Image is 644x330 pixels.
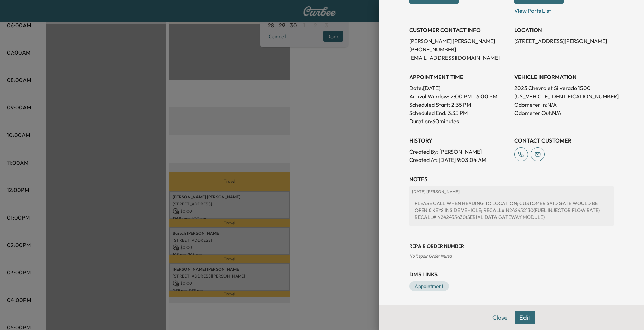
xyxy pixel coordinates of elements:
p: 2023 Chevrolet Silverado 1500 [514,84,614,92]
p: Scheduled Start: [409,100,450,109]
span: 2:00 PM - 6:00 PM [451,92,497,100]
h3: APPOINTMENT TIME [409,73,509,81]
h3: NOTES [409,175,614,183]
div: PLEASE CALL WHEN HEADING TO LOCATION; CUSTOMER SAID GATE WOULD BE OPEN & KEYS INSIDE VEHICLE; REC... [412,197,611,223]
h3: VEHICLE INFORMATION [514,73,614,81]
p: Odometer In: N/A [514,100,614,109]
p: 3:35 PM [448,109,468,117]
p: [DATE] | [PERSON_NAME] [412,189,611,194]
span: No Repair Order linked [409,253,452,259]
button: Edit [515,311,535,324]
p: Scheduled End: [409,109,446,117]
p: [PHONE_NUMBER] [409,45,509,54]
p: Created At : [DATE] 9:03:04 AM [409,156,509,164]
button: Close [488,311,512,324]
p: Duration: 60 minutes [409,117,509,125]
h3: History [409,136,509,145]
a: Appointment [409,281,449,291]
p: [EMAIL_ADDRESS][DOMAIN_NAME] [409,54,509,62]
p: Arrival Window: [409,92,509,100]
h3: LOCATION [514,26,614,34]
h3: CONTACT CUSTOMER [514,136,614,145]
p: [STREET_ADDRESS][PERSON_NAME] [514,37,614,45]
p: Date: [DATE] [409,84,509,92]
h3: CUSTOMER CONTACT INFO [409,26,509,34]
p: [PERSON_NAME] [PERSON_NAME] [409,37,509,45]
p: Odometer Out: N/A [514,109,614,117]
p: 2:35 PM [451,100,471,109]
h3: DMS Links [409,270,614,279]
p: Created By : [PERSON_NAME] [409,147,509,156]
h3: Repair Order number [409,243,614,250]
p: [US_VEHICLE_IDENTIFICATION_NUMBER] [514,92,614,100]
p: View Parts List [514,4,614,15]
